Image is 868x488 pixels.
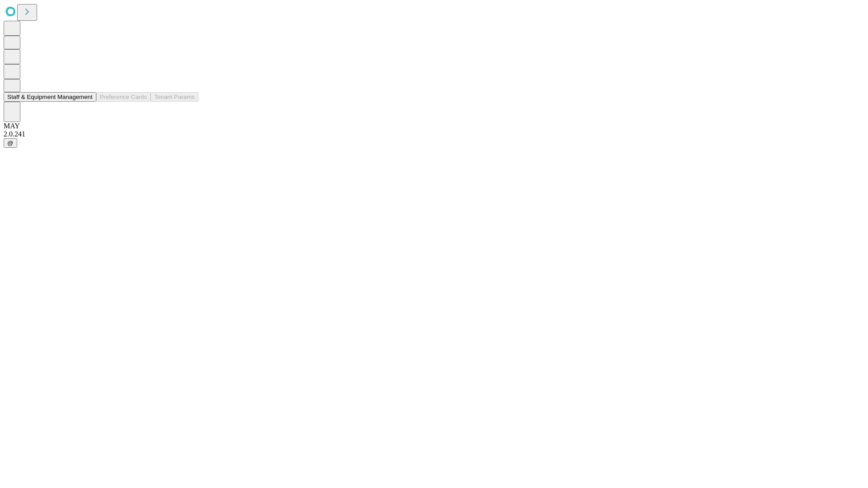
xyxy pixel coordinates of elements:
[7,140,14,146] span: @
[4,130,864,138] div: 2.0.241
[4,138,17,148] button: @
[96,92,151,102] button: Preference Cards
[4,122,864,130] div: MAY
[4,92,96,102] button: Staff & Equipment Management
[151,92,198,102] button: Tenant Params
